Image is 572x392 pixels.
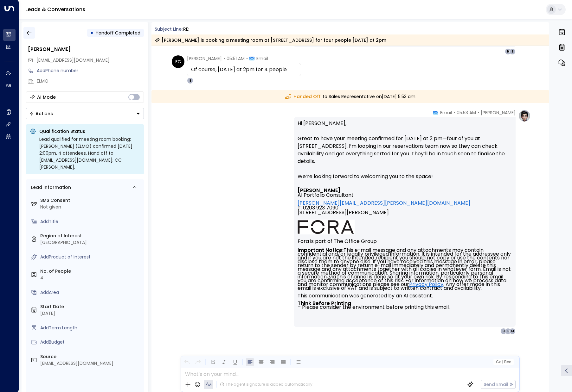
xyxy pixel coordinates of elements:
[502,360,503,364] span: |
[151,90,550,103] div: to Sales Representative on [DATE] 5:53 am
[457,109,476,116] span: 05:53 AM
[478,109,479,116] span: •
[481,109,516,116] span: [PERSON_NAME]
[40,310,141,317] div: [DATE]
[26,108,144,119] div: Button group with a nested menu
[509,48,516,55] div: E
[298,188,512,309] div: Signature
[440,109,452,116] span: Email
[39,136,140,171] div: Lead qualified for meeting room booking: [PERSON_NAME] (ELMO) confirmed [DATE] 2:00pm, 4 attendee...
[36,57,110,64] span: emma.chandler95@outlook.com
[40,353,141,360] label: Source
[155,26,183,32] span: Subject Line:
[187,78,193,84] div: E
[298,201,470,205] a: [PERSON_NAME][EMAIL_ADDRESS][PERSON_NAME][DOMAIN_NAME]
[453,109,455,116] span: •
[40,303,141,310] label: Start Date
[40,360,141,367] div: [EMAIL_ADDRESS][DOMAIN_NAME]
[37,78,144,84] div: ELMO
[36,57,110,63] span: [EMAIL_ADDRESS][DOMAIN_NAME]
[191,66,297,73] div: Of course, [DATE] at 2pm for 4 people
[505,48,511,55] div: H
[39,128,140,134] p: Qualification Status
[40,275,141,281] div: 4
[90,27,93,39] div: •
[40,239,141,246] div: [GEOGRAPHIC_DATA]
[29,111,53,116] div: Actions
[187,55,222,62] span: [PERSON_NAME]
[518,109,531,122] img: profile-logo.png
[246,55,248,62] span: •
[298,193,354,197] span: AI Portfolio Consultant
[40,268,141,275] label: No. of People
[298,210,389,220] span: [STREET_ADDRESS][PERSON_NAME]
[298,246,344,254] strong: Important Notice:
[26,108,144,119] button: Actions
[500,328,507,334] div: H
[285,93,321,100] span: Handed Off
[298,120,512,188] p: Hi [PERSON_NAME], Great to have your meeting confirmed for [DATE] at 2 pm—four of you at [STREET_...
[40,325,141,331] div: AddTerm Length
[298,187,340,194] font: [PERSON_NAME]
[172,55,184,68] div: EC
[40,339,141,345] div: AddBudget
[194,358,202,366] button: Redo
[256,55,268,62] span: Email
[223,55,225,62] span: •
[496,360,511,364] span: Cc Bcc
[40,233,141,239] label: Region of Interest
[37,94,56,100] div: AI Mode
[493,359,514,365] button: Cc|Bcc
[155,37,386,43] div: [PERSON_NAME] is booking a meeting room at [STREET_ADDRESS] for four people [DATE] at 2pm
[183,26,189,33] div: RE:
[40,218,141,225] div: AddTitle
[505,328,511,334] div: E
[298,246,512,311] font: This e-mail message and any attachments may contain confidential and/or legally privileged inform...
[96,30,140,36] span: Handoff Completed
[28,46,144,53] div: [PERSON_NAME]
[227,55,245,62] span: 05:51 AM
[25,6,85,13] a: Leads & Conversations
[40,197,141,204] label: SMS Consent
[183,358,191,366] button: Undo
[298,205,338,210] span: T: 0203 923 7090
[298,238,377,245] font: Fora is part of The Office Group
[298,300,351,307] strong: Think Before Printing
[40,289,141,296] div: AddArea
[40,254,141,260] div: AddProduct of Interest
[40,204,141,210] div: Not given
[29,184,71,191] div: Lead Information
[409,283,443,286] a: Privacy Policy
[509,328,516,334] div: M
[298,220,355,234] img: AIorK4ysLkpAD1VLoJghiceWoVRmgk1XU2vrdoLkeDLGAFfv_vh6vnfJOA1ilUWLDOVq3gZTs86hLsHm3vG-
[220,382,312,387] div: The agent signature is added automatically
[37,67,144,74] div: AddPhone number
